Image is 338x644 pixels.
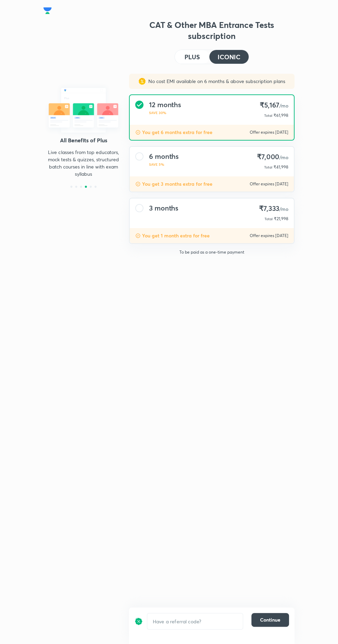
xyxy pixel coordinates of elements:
[142,181,212,187] p: You get 3 months extra for free
[250,233,288,238] p: Offer expires [DATE]
[129,249,295,255] p: To be paid as a one-time payment
[135,130,141,135] img: discount
[250,181,288,187] p: Offer expires [DATE]
[264,164,272,171] p: Total
[274,113,288,118] span: ₹61,998
[135,233,141,238] img: discount
[185,54,200,60] h4: PLUS
[142,232,210,239] p: You get 1 month extra for free
[274,164,288,170] span: ₹41,998
[43,137,123,143] h4: All Benefits of Plus
[250,130,288,135] p: Offer expires [DATE]
[149,110,181,115] p: SAVE 30%
[218,54,240,60] h4: ICONIC
[139,78,146,85] img: sales discount
[257,152,288,162] h4: ₹7,000
[259,204,288,214] h4: ₹7,333
[43,6,52,14] a: Company Logo
[43,83,123,137] img: daily_live_classes_be8fa5af21.svg
[135,613,143,630] img: discount
[274,216,288,221] span: ₹21,998
[279,154,288,161] span: /mo
[142,129,212,136] p: You get 6 months extra for free
[149,204,178,212] h4: 3 months
[149,162,179,167] p: SAVE 5%
[260,616,280,623] span: Continue
[279,102,288,109] span: /mo
[175,50,209,64] button: PLUS
[265,216,272,223] p: Total
[135,181,141,187] img: discount
[209,50,249,64] button: ICONIC
[149,152,179,161] h4: 6 months
[129,19,295,41] h3: CAT & Other MBA Entrance Tests subscription
[251,613,289,627] button: Continue
[279,206,288,212] span: /mo
[146,78,285,85] p: No cost EMI available on 6 months & above subscription plans
[46,149,121,177] p: Live classes from top educators, mock tests & quizzes, structured batch courses in line with exam...
[260,101,288,110] h4: ₹5,167
[264,112,272,119] p: Total
[147,614,243,629] input: Have a referral code?
[43,6,52,16] img: Company Logo
[149,101,181,109] h4: 12 months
